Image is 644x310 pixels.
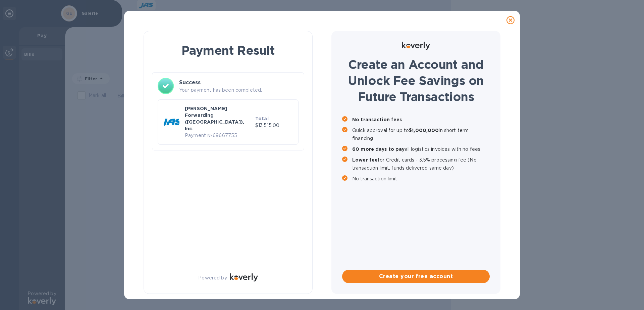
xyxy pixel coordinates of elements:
b: $1,000,000 [409,128,439,133]
p: Quick approval for up to in short term financing [352,126,490,142]
p: [PERSON_NAME] Forwarding ([GEOGRAPHIC_DATA]), Inc. [185,105,253,132]
span: Create your free account [347,272,484,280]
b: No transaction fees [352,117,402,122]
h3: Success [179,79,299,87]
p: Powered by [198,274,227,281]
button: Create your free account [342,270,490,283]
h1: Create an Account and Unlock Fee Savings on Future Transactions [342,56,490,105]
p: for Credit cards - 3.5% processing fee (No transaction limit, funds delivered same day) [352,156,490,172]
b: 60 more days to pay [352,146,405,152]
p: all logistics invoices with no fees [352,145,490,153]
h1: Payment Result [155,42,302,59]
p: $13,515.00 [255,122,293,129]
p: Payment № 69667755 [185,132,253,139]
img: Logo [230,273,258,281]
img: Logo [402,42,430,50]
b: Lower fee [352,157,378,163]
p: Your payment has been completed. [179,87,299,94]
p: No transaction limit [352,175,490,183]
b: Total [255,116,269,121]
